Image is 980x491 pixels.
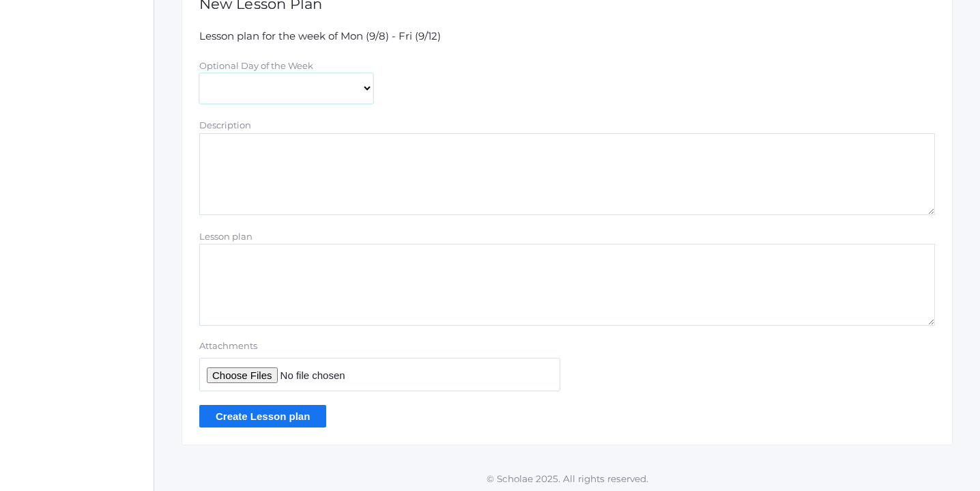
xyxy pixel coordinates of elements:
span: Lesson plan for the week of Mon (9/8) - Fri (9/12) [199,29,441,42]
label: Attachments [199,339,560,353]
input: Create Lesson plan [199,405,326,427]
p: © Scholae 2025. All rights reserved. [154,472,980,486]
label: Description [199,120,251,130]
label: Lesson plan [199,231,253,242]
label: Optional Day of the Week [199,60,313,71]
